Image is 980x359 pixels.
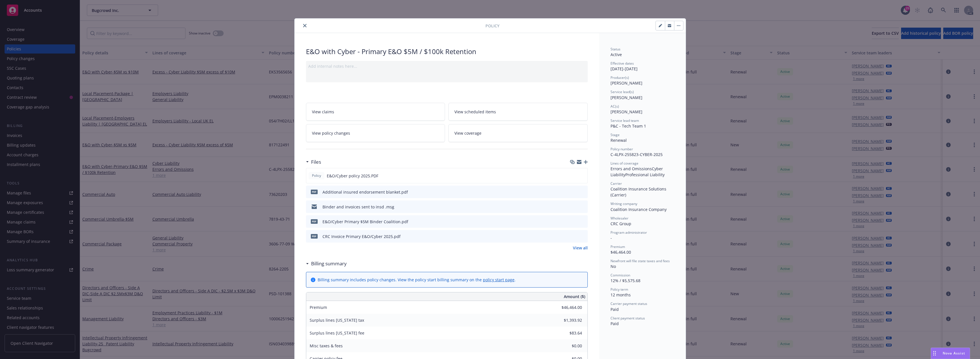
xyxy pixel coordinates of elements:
[322,204,394,210] div: Binder and invoices sent to insd .msg
[611,301,647,306] span: Carrier payment status
[611,216,628,221] span: Wholesaler
[580,204,585,210] button: preview file
[611,230,647,235] span: Program administrator
[318,277,516,283] div: Billing summary includes policy changes. View the policy start billing summary on the .
[611,166,664,177] span: Cyber Liability
[311,173,322,178] span: Policy
[301,22,308,29] button: close
[611,207,667,212] span: Coalition Insurance Company
[310,305,327,310] span: Premium
[306,124,445,142] a: View policy changes
[312,109,334,115] span: View claims
[306,47,588,56] div: E&O with Cyber - Primary E&O $5M / $100k Retention
[611,109,642,114] span: [PERSON_NAME]
[548,316,585,325] input: 0.00
[943,351,965,356] span: Nova Assist
[611,147,633,151] span: Policy number
[580,189,585,195] button: preview file
[611,201,637,206] span: Writing company
[611,235,612,241] span: -
[611,307,619,312] span: Paid
[611,273,630,278] span: Commission
[448,124,588,142] a: View coverage
[625,172,665,177] span: Professional Liability
[310,343,343,348] span: Misc taxes & fees
[611,316,645,321] span: Client payment status
[448,103,588,121] a: View scheduled items
[611,52,622,57] span: Active
[310,317,364,323] span: Surplus lines [US_STATE] tax
[548,303,585,312] input: 0.00
[611,278,640,283] span: 12% / $5,575.68
[611,118,639,123] span: Service lead team
[580,233,585,239] button: preview file
[611,186,667,198] span: Coalition Insurance Solutions (Carrier)
[312,130,350,136] span: View policy changes
[311,260,347,267] h3: Billing summary
[311,219,318,223] span: pdf
[611,161,638,166] span: Lines of coverage
[580,219,585,225] button: preview file
[931,348,938,359] div: Drag to move
[311,234,318,238] span: pdf
[454,109,496,115] span: View scheduled items
[611,47,620,52] span: Status
[611,181,622,186] span: Carrier
[611,152,663,157] span: C-4LPX-255823-CYBER-2025
[571,189,576,195] button: download file
[322,233,401,239] div: CRC Invoice Primary E&O/Cyber 2025.pdf
[611,132,620,137] span: Stage
[564,294,585,299] span: Amount ($)
[571,204,576,210] button: download file
[483,277,514,282] a: policy start page
[611,138,627,143] span: Renewal
[306,103,445,121] a: View claims
[611,264,616,269] span: No
[611,95,642,100] span: [PERSON_NAME]
[611,249,631,255] span: $46,464.00
[611,321,619,326] span: Paid
[311,158,321,166] h3: Files
[611,61,674,72] div: [DATE] - [DATE]
[611,244,625,249] span: Premium
[571,219,576,225] button: download file
[611,104,619,109] span: AC(s)
[310,330,364,336] span: Surplus lines [US_STATE] fee
[611,80,642,86] span: [PERSON_NAME]
[548,342,585,350] input: 0.00
[322,189,408,195] div: Additional insured endorsement blanket.pdf
[611,166,652,171] span: Errors and Omissions
[611,61,634,66] span: Effective dates
[311,190,318,194] span: pdf
[322,219,408,225] div: E&O/Cyber Primary $5M Binder Coalition.pdf
[548,329,585,337] input: 0.00
[611,123,646,129] span: P&C - Tech Team 1
[611,259,670,263] span: Newfront will file state taxes and fees
[571,233,576,239] button: download file
[306,158,321,166] div: Files
[454,130,481,136] span: View coverage
[931,348,970,359] button: Nova Assist
[327,173,378,179] span: E&O/Cyber policy 2025.PDF
[485,23,499,29] span: Policy
[611,287,628,292] span: Policy term
[308,63,585,69] div: Add internal notes here...
[573,245,588,251] a: View all
[611,221,631,226] span: CRC Group
[306,260,347,267] div: Billing summary
[571,173,575,179] button: download file
[611,292,631,298] span: 12 months
[580,173,585,179] button: preview file
[611,89,634,94] span: Service lead(s)
[611,75,629,80] span: Producer(s)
